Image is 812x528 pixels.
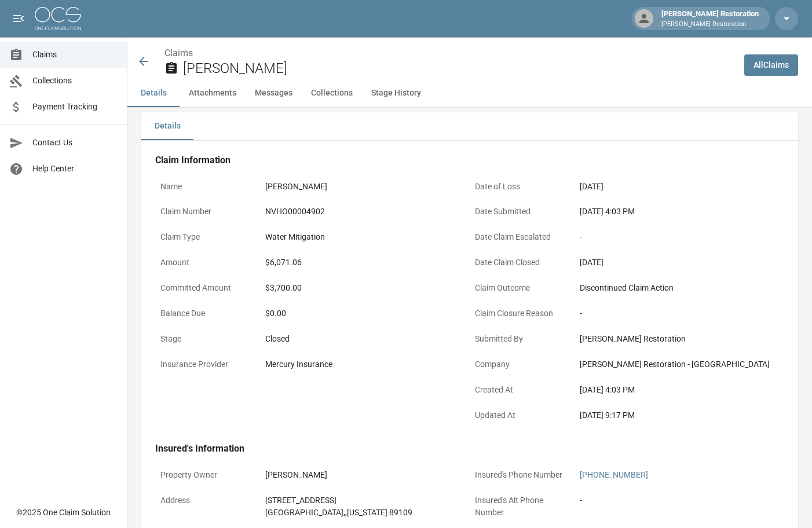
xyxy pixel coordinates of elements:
[155,328,260,350] p: Stage
[32,75,118,87] span: Collections
[580,358,779,371] div: [PERSON_NAME] Restoration - [GEOGRAPHIC_DATA]
[127,79,180,107] button: Details
[155,443,784,454] h4: Insured's Information
[470,302,575,325] p: Claim Closure Reason
[744,54,798,76] a: AllClaims
[32,49,118,61] span: Claims
[580,282,779,294] div: Discontinued Claim Action
[141,112,193,140] button: Details
[265,469,464,481] div: [PERSON_NAME]
[141,112,798,140] div: details tabs
[35,7,81,30] img: ocs-logo-white-transparent.png
[580,470,648,479] a: [PHONE_NUMBER]
[470,277,575,299] p: Claim Outcome
[265,256,464,269] div: $6,071.06
[580,206,779,218] div: [DATE] 4:03 PM
[470,175,575,198] p: Date of Loss
[580,256,779,269] div: [DATE]
[265,358,464,371] div: Mercury Insurance
[470,200,575,223] p: Date Submitted
[265,181,464,193] div: [PERSON_NAME]
[265,494,464,507] div: [STREET_ADDRESS]
[32,137,118,149] span: Contact Us
[470,251,575,274] p: Date Claim Closed
[32,101,118,113] span: Payment Tracking
[265,333,464,345] div: Closed
[32,163,118,175] span: Help Center
[580,494,779,507] div: -
[155,175,260,198] p: Name
[470,379,575,401] p: Created At
[16,507,111,518] div: © 2025 One Claim Solution
[657,8,763,29] div: [PERSON_NAME] Restoration
[470,404,575,427] p: Updated At
[580,384,779,396] div: [DATE] 4:03 PM
[164,47,193,58] a: Claims
[155,353,260,376] p: Insurance Provider
[246,79,302,107] button: Messages
[155,251,260,274] p: Amount
[180,79,246,107] button: Attachments
[265,307,464,320] div: $0.00
[580,333,779,345] div: [PERSON_NAME] Restoration
[470,353,575,376] p: Company
[155,200,260,223] p: Claim Number
[155,464,260,486] p: Property Owner
[265,206,464,218] div: NVHO00004902
[265,507,464,519] div: [GEOGRAPHIC_DATA], , [US_STATE] 89109
[470,226,575,248] p: Date Claim Escalated
[302,79,362,107] button: Collections
[470,464,575,486] p: Insured's Phone Number
[265,231,464,243] div: Water Mitigation
[155,277,260,299] p: Committed Amount
[362,79,430,107] button: Stage History
[470,328,575,350] p: Submitted By
[580,181,779,193] div: [DATE]
[661,20,759,30] p: [PERSON_NAME] Restoration
[183,60,735,77] h2: [PERSON_NAME]
[155,489,260,512] p: Address
[580,409,779,421] div: [DATE] 9:17 PM
[155,155,784,166] h4: Claim Information
[265,282,464,294] div: $3,700.00
[155,226,260,248] p: Claim Type
[127,79,812,107] div: anchor tabs
[470,489,575,524] p: Insured's Alt Phone Number
[155,302,260,325] p: Balance Due
[580,307,779,320] div: -
[164,46,735,60] nav: breadcrumb
[580,231,779,243] div: -
[7,7,30,30] button: open drawer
